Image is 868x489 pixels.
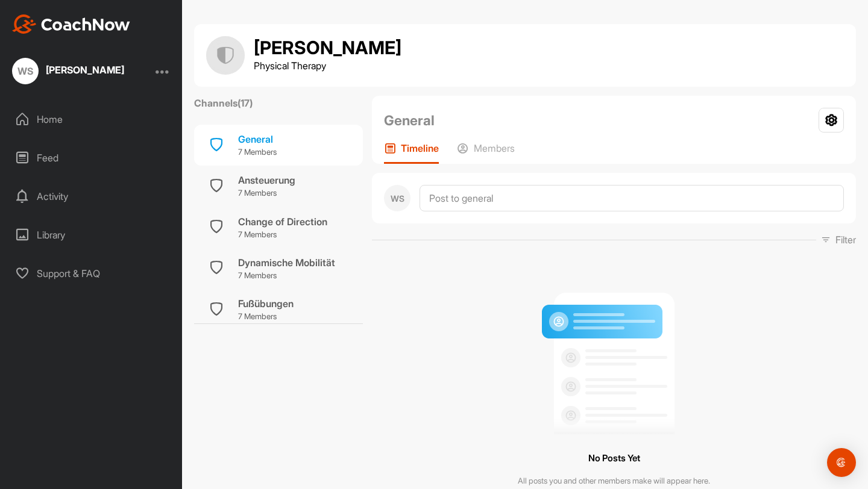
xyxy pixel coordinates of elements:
div: Open Intercom Messenger [827,448,856,477]
p: All posts you and other members make will appear here. [518,475,710,487]
div: WS [384,185,410,211]
div: WS [12,58,39,84]
img: null result [539,283,690,434]
h1: [PERSON_NAME] [254,38,401,58]
p: Physical Therapy [254,58,401,73]
img: CoachNow [12,14,130,34]
div: Change of Direction [238,214,327,229]
div: [PERSON_NAME] [46,65,124,75]
div: Feed [7,143,177,173]
p: 7 Members [238,146,277,158]
p: 7 Members [238,187,295,199]
h2: General [384,110,435,131]
div: Library [7,220,177,250]
img: group [206,36,245,75]
div: Home [7,104,177,134]
div: General [238,132,277,146]
label: Channels ( 17 ) [194,96,253,110]
p: 7 Members [238,270,335,282]
p: Timeline [401,142,439,154]
p: 7 Members [238,229,327,241]
p: Members [474,142,515,154]
div: Ansteuerung [238,173,295,187]
div: Support & FAQ [7,258,177,288]
p: Filter [835,232,856,247]
div: Dynamische Mobilität [238,255,335,270]
p: 7 Members [238,311,294,323]
div: Fußübungen [238,296,294,311]
h3: No Posts Yet [588,450,640,467]
div: Activity [7,181,177,211]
